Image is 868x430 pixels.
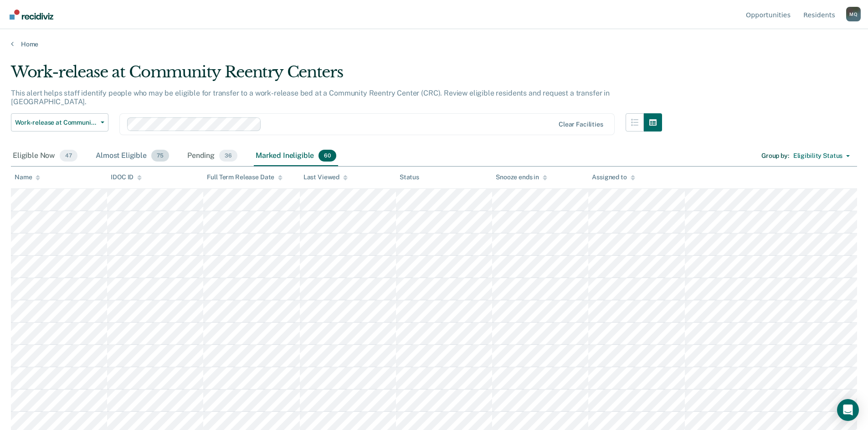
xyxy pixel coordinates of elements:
div: Work-release at Community Reentry Centers [11,63,662,89]
div: Eligibility Status [793,152,842,160]
span: 60 [318,150,336,162]
div: M Q [846,7,861,21]
div: Clear facilities [559,121,603,128]
div: Last Viewed [303,173,348,181]
div: Name [15,173,40,181]
span: 36 [219,150,237,162]
div: Full Term Release Date [207,173,282,181]
button: Eligibility Status [789,149,854,163]
div: Assigned to [592,173,635,181]
img: Recidiviz [10,10,53,20]
a: Home [11,40,857,48]
button: Work-release at Community Reentry Centers [11,113,108,132]
span: Work-release at Community Reentry Centers [15,119,97,126]
div: Almost Eligible75 [94,146,171,166]
div: Marked Ineligible60 [254,146,338,166]
div: Snooze ends in [496,173,547,181]
span: 47 [60,150,77,162]
div: IDOC ID [111,173,142,181]
div: Group by : [761,152,789,160]
div: Status [400,173,419,181]
div: Pending36 [185,146,239,166]
div: Eligible Now47 [11,146,79,166]
button: Profile dropdown button [846,7,861,21]
p: This alert helps staff identify people who may be eligible for transfer to a work-release bed at ... [11,89,610,106]
div: Open Intercom Messenger [837,399,859,421]
span: 75 [151,150,169,162]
